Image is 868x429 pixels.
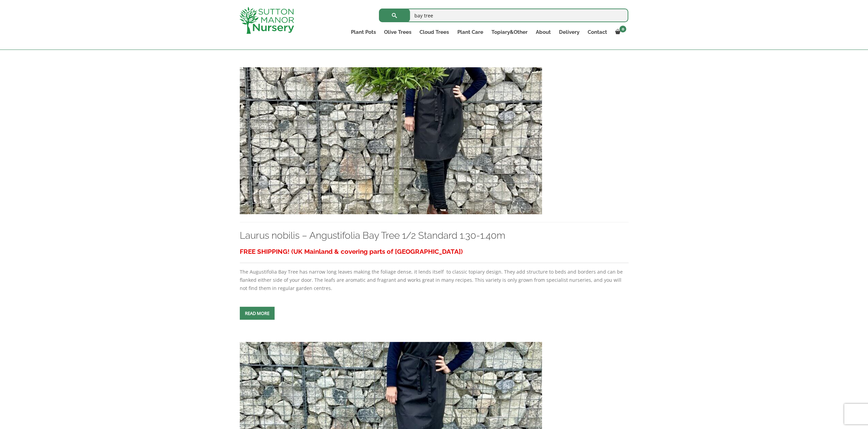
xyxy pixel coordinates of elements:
input: Search... [379,9,628,22]
a: Delivery [555,27,583,37]
a: Read more [240,307,275,320]
a: Plant Pots [347,27,380,37]
a: 0 [611,27,628,37]
span: 0 [619,26,626,32]
h3: FREE SHIPPING! (UK Mainland & covering parts of [GEOGRAPHIC_DATA]) [240,245,629,258]
a: Laurus Nobilis Ball/Globe - Bay Tree (45 - 50 cm) [240,412,542,418]
a: Cloud Trees [415,27,453,37]
a: About [531,27,555,37]
a: Topiary&Other [487,27,531,37]
img: Laurus nobilis - Angustifolia Bay Tree 1/2 Standard 1.30-1.40m - 225BFAE8 6F9E 4CB5 8FCD 7147A608... [240,67,542,214]
a: Laurus nobilis - Angustifolia Bay Tree 1/2 Standard 1.30-1.40m [240,137,542,143]
a: Contact [583,27,611,37]
a: Olive Trees [380,27,415,37]
img: logo [239,7,294,34]
div: The Augustifolia Bay Tree has narrow long leaves making the foliage dense, it lends itself to cla... [240,245,629,292]
a: Laurus nobilis – Angustifolia Bay Tree 1/2 Standard 1.30-1.40m [240,230,505,241]
a: Plant Care [453,27,487,37]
